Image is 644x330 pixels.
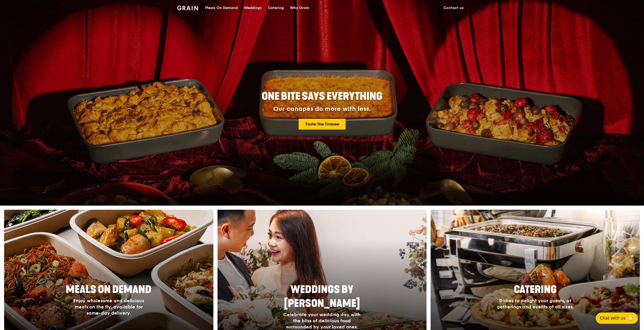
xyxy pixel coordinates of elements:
span: Dishes to delight your guests, at gatherings and events of all sizes. [497,298,574,310]
a: Catering [265,0,287,16]
img: Grain [177,6,198,10]
span: Catering [514,283,557,296]
div: Meals On Demand [205,0,238,16]
span: ONE BITE SAYS EVERYTHING [262,90,382,103]
a: Taste the finesse [299,119,346,130]
button: Chat with us🦙 [596,313,638,324]
span: Enjoy wholesome and delicious meals on the fly, available for same-day delivery. [73,298,144,316]
span: Weddings by [PERSON_NAME] [284,283,360,310]
span: Celebrate your wedding day with the bliss of delicious food surrounded by your loved ones. [283,312,361,330]
span: Chat with us [600,315,626,321]
a: Weddings [241,0,265,16]
a: Why Grain [287,0,312,16]
span: Meals On Demand [66,283,151,296]
span: 🦙 [628,315,634,321]
div: Weddings [244,0,262,16]
div: Catering [268,0,284,16]
a: Contact us [440,0,467,16]
div: Our canapés do more with less. [230,105,414,113]
div: Why Grain [290,0,309,16]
